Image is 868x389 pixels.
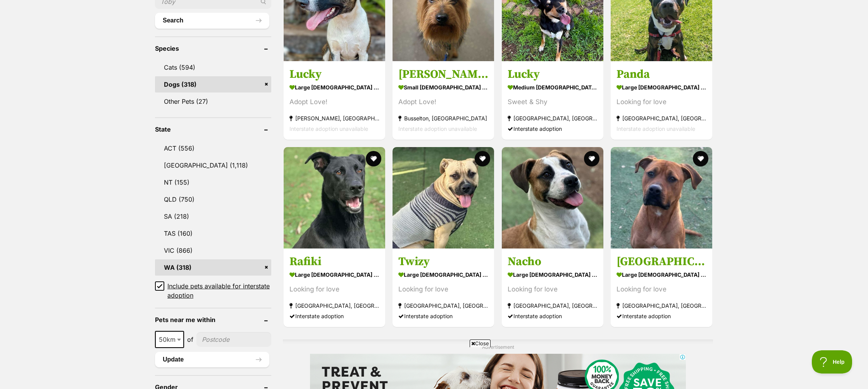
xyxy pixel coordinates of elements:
[155,225,271,242] a: TAS (160)
[617,82,706,93] strong: large [DEMOGRAPHIC_DATA] Dog
[289,300,379,311] strong: [GEOGRAPHIC_DATA], [GEOGRAPHIC_DATA]
[284,147,385,248] img: Rafiki - German Shepherd Dog
[398,311,488,321] div: Interstate adoption
[812,350,852,374] iframe: Help Scout Beacon - Open
[155,259,271,276] a: WA (318)
[289,97,379,107] div: Adopt Love!
[155,157,271,173] a: [GEOGRAPHIC_DATA] (1,118)
[617,125,695,132] span: Interstate adoption unavailable
[289,67,379,82] h3: Lucky
[617,67,706,82] h3: Panda
[508,300,598,311] strong: [GEOGRAPHIC_DATA], [GEOGRAPHIC_DATA]
[502,248,603,327] a: Nacho large [DEMOGRAPHIC_DATA] Dog Looking for love [GEOGRAPHIC_DATA], [GEOGRAPHIC_DATA] Intersta...
[155,331,184,348] span: 50km
[611,61,712,140] a: Panda large [DEMOGRAPHIC_DATA] Dog Looking for love [GEOGRAPHIC_DATA], [GEOGRAPHIC_DATA] Intersta...
[155,13,269,28] button: Search
[617,97,706,107] div: Looking for love
[617,254,706,269] h3: [GEOGRAPHIC_DATA]
[617,269,706,280] strong: large [DEMOGRAPHIC_DATA] Dog
[398,269,488,280] strong: large [DEMOGRAPHIC_DATA] Dog
[398,67,488,82] h3: [PERSON_NAME]
[289,254,379,269] h3: Rafiki
[196,332,271,347] input: postcode
[155,242,271,259] a: VIC (866)
[284,61,385,140] a: Lucky large [DEMOGRAPHIC_DATA] Dog Adopt Love! [PERSON_NAME], [GEOGRAPHIC_DATA] Interstate adopti...
[155,352,269,367] button: Update
[398,125,477,132] span: Interstate adoption unavailable
[584,151,599,166] button: favourite
[617,300,706,311] strong: [GEOGRAPHIC_DATA], [GEOGRAPHIC_DATA]
[693,151,708,166] button: favourite
[289,82,379,93] strong: large [DEMOGRAPHIC_DATA] Dog
[508,113,598,123] strong: [GEOGRAPHIC_DATA], [GEOGRAPHIC_DATA]
[284,248,385,327] a: Rafiki large [DEMOGRAPHIC_DATA] Dog Looking for love [GEOGRAPHIC_DATA], [GEOGRAPHIC_DATA] Interst...
[508,269,598,280] strong: large [DEMOGRAPHIC_DATA] Dog
[289,125,368,132] span: Interstate adoption unavailable
[398,254,488,269] h3: Twizy
[508,254,598,269] h3: Nacho
[398,113,488,123] strong: Busselton, [GEOGRAPHIC_DATA]
[393,61,494,140] a: [PERSON_NAME] small [DEMOGRAPHIC_DATA] Dog Adopt Love! Busselton, [GEOGRAPHIC_DATA] Interstate ad...
[475,151,491,166] button: favourite
[398,97,488,107] div: Adopt Love!
[508,97,598,107] div: Sweet & Shy
[155,281,271,300] a: Include pets available for interstate adoption
[508,284,598,295] div: Looking for love
[611,248,712,327] a: [GEOGRAPHIC_DATA] large [DEMOGRAPHIC_DATA] Dog Looking for love [GEOGRAPHIC_DATA], [GEOGRAPHIC_DA...
[155,174,271,190] a: NT (155)
[508,67,598,82] h3: Lucky
[398,82,488,93] strong: small [DEMOGRAPHIC_DATA] Dog
[155,316,271,323] header: Pets near me within
[617,113,706,123] strong: [GEOGRAPHIC_DATA], [GEOGRAPHIC_DATA]
[289,113,379,123] strong: [PERSON_NAME], [GEOGRAPHIC_DATA]
[393,147,494,248] img: Twizy - Bullmastiff Dog
[502,61,603,140] a: Lucky medium [DEMOGRAPHIC_DATA] Dog Sweet & Shy [GEOGRAPHIC_DATA], [GEOGRAPHIC_DATA] Interstate a...
[155,76,271,93] a: Dogs (318)
[155,126,271,133] header: State
[155,93,271,110] a: Other Pets (27)
[611,147,712,248] img: Dallas - Mastiff Dog
[470,339,491,347] span: Close
[502,147,603,248] img: Nacho - Bull Arab Dog
[155,208,271,224] a: SA (218)
[156,334,183,345] span: 50km
[155,191,271,207] a: QLD (750)
[398,300,488,311] strong: [GEOGRAPHIC_DATA], [GEOGRAPHIC_DATA]
[187,335,193,344] span: of
[293,350,575,385] iframe: Advertisement
[508,82,598,93] strong: medium [DEMOGRAPHIC_DATA] Dog
[617,284,706,295] div: Looking for love
[508,311,598,321] div: Interstate adoption
[393,248,494,327] a: Twizy large [DEMOGRAPHIC_DATA] Dog Looking for love [GEOGRAPHIC_DATA], [GEOGRAPHIC_DATA] Intersta...
[155,140,271,156] a: ACT (556)
[155,45,271,52] header: Species
[289,311,379,321] div: Interstate adoption
[617,311,706,321] div: Interstate adoption
[289,284,379,295] div: Looking for love
[508,123,598,134] div: Interstate adoption
[366,151,381,166] button: favourite
[167,281,271,300] span: Include pets available for interstate adoption
[398,284,488,295] div: Looking for love
[289,269,379,280] strong: large [DEMOGRAPHIC_DATA] Dog
[155,59,271,75] a: Cats (594)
